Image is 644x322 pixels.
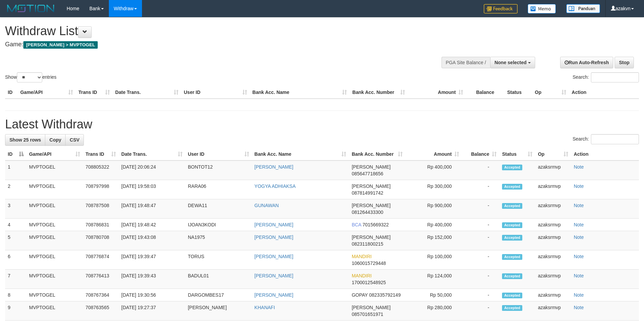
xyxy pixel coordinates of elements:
td: - [462,301,499,321]
span: Copy 087814991742 to clipboard [352,190,383,196]
th: User ID [181,86,250,99]
td: RARA06 [185,180,252,199]
span: MANDIRI [352,254,372,259]
td: [DATE] 19:48:47 [119,199,185,219]
td: MVPTOGEL [26,250,83,270]
a: Note [574,203,584,208]
td: MVPTOGEL [26,231,83,250]
a: GUNAWAN [255,203,279,208]
span: Accepted [502,293,522,298]
a: Run Auto-Refresh [560,57,613,68]
span: Copy 7015669322 to clipboard [362,222,389,227]
td: 708805322 [83,160,119,180]
th: ID [5,86,18,99]
td: DARGOMBES17 [185,289,252,301]
td: 708780708 [83,231,119,250]
span: Accepted [502,203,522,209]
td: [DATE] 19:39:43 [119,270,185,289]
td: 8 [5,289,26,301]
td: [PERSON_NAME] [185,301,252,321]
span: [PERSON_NAME] > MVPTOGEL [23,41,98,49]
a: Note [574,234,584,240]
td: MVPTOGEL [26,289,83,301]
td: Rp 152,000 [405,231,462,250]
a: Note [574,222,584,227]
td: MVPTOGEL [26,199,83,219]
td: MVPTOGEL [26,180,83,199]
td: - [462,199,499,219]
td: [DATE] 19:39:47 [119,250,185,270]
span: [PERSON_NAME] [352,183,390,189]
td: - [462,231,499,250]
a: Note [574,183,584,189]
th: Action [571,148,639,160]
td: Rp 300,000 [405,180,462,199]
a: Note [574,305,584,310]
label: Show entries [5,72,56,82]
th: Bank Acc. Number [350,86,408,99]
td: TORUS [185,250,252,270]
a: [PERSON_NAME] [255,273,293,278]
td: [DATE] 20:06:24 [119,160,185,180]
a: Note [574,292,584,298]
span: Copy [49,137,61,143]
th: Balance [466,86,504,99]
td: MVPTOGEL [26,160,83,180]
td: 708786831 [83,219,119,231]
th: Op [532,86,569,99]
span: MANDIRI [352,273,372,278]
td: 708776413 [83,270,119,289]
h4: Game: [5,41,423,48]
th: Action [569,86,639,99]
span: None selected [495,60,527,65]
a: [PERSON_NAME] [255,234,293,240]
span: Copy 081264433300 to clipboard [352,209,383,215]
span: Accepted [502,254,522,260]
div: PGA Site Balance / [442,57,490,68]
td: 1 [5,160,26,180]
th: Status [504,86,532,99]
td: MVPTOGEL [26,270,83,289]
td: Rp 50,000 [405,289,462,301]
label: Search: [573,134,639,144]
td: azaksrmvp [535,301,571,321]
td: BADUL01 [185,270,252,289]
td: 708763565 [83,301,119,321]
label: Search: [573,72,639,82]
h1: Withdraw List [5,24,423,38]
span: Accepted [502,184,522,190]
td: 4 [5,219,26,231]
th: Date Trans. [113,86,181,99]
a: Note [574,273,584,278]
span: Copy 1060015729448 to clipboard [352,261,386,266]
td: DEWA11 [185,199,252,219]
a: [PERSON_NAME] [255,254,293,259]
img: Button%20Memo.svg [528,4,556,14]
td: NA1975 [185,231,252,250]
input: Search: [591,134,639,144]
td: [DATE] 19:43:08 [119,231,185,250]
span: Accepted [502,273,522,279]
a: Show 25 rows [5,134,45,146]
td: Rp 100,000 [405,250,462,270]
th: Amount [408,86,466,99]
td: 3 [5,199,26,219]
span: Show 25 rows [9,137,41,143]
span: BCA [352,222,361,227]
td: BONTOT12 [185,160,252,180]
td: IJOAN3KODI [185,219,252,231]
td: - [462,270,499,289]
td: Rp 400,000 [405,160,462,180]
a: Stop [615,57,634,68]
span: [PERSON_NAME] [352,305,390,310]
td: - [462,250,499,270]
span: [PERSON_NAME] [352,164,390,170]
td: MVPTOGEL [26,301,83,321]
a: CSV [65,134,84,146]
th: Game/API: activate to sort column ascending [26,148,83,160]
td: [DATE] 19:30:56 [119,289,185,301]
td: azaksrmvp [535,231,571,250]
th: Balance: activate to sort column ascending [462,148,499,160]
span: Copy 085647718656 to clipboard [352,171,383,176]
a: [PERSON_NAME] [255,164,293,170]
